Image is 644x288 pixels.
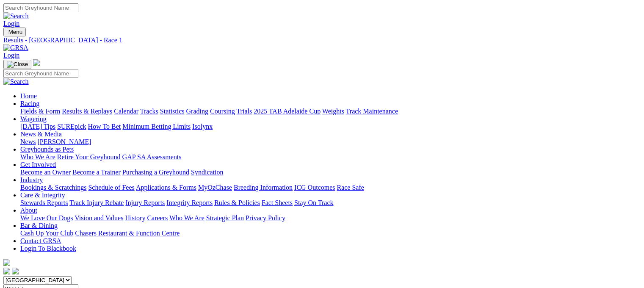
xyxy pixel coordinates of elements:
[236,108,252,115] a: Trials
[3,69,78,78] input: Search
[33,59,40,66] img: logo-grsa-white.png
[125,214,145,222] a: History
[3,20,19,27] a: Login
[206,214,244,222] a: Strategic Plan
[3,12,29,20] img: Search
[3,28,26,36] button: Toggle navigation
[3,60,31,69] button: Toggle navigation
[20,199,641,207] div: Care & Integrity
[337,184,364,191] a: Race Safe
[322,108,344,115] a: Weights
[186,108,208,115] a: Grading
[20,184,86,191] a: Bookings & Scratchings
[20,199,68,206] a: Stewards Reports
[20,237,61,244] a: Contact GRSA
[122,169,189,176] a: Purchasing a Greyhound
[262,199,293,206] a: Fact Sheets
[20,245,76,252] a: Login To Blackbook
[20,100,39,107] a: Racing
[20,184,641,191] div: Industry
[62,108,112,115] a: Results & Replays
[210,108,235,115] a: Coursing
[294,199,333,206] a: Stay On Track
[20,138,36,145] a: News
[246,214,285,222] a: Privacy Policy
[20,222,58,229] a: Bar & Dining
[140,108,158,115] a: Tracks
[114,108,138,115] a: Calendar
[20,108,641,115] div: Racing
[166,199,213,206] a: Integrity Reports
[75,230,180,237] a: Chasers Restaurant & Function Centre
[3,3,78,12] input: Search
[125,199,165,206] a: Injury Reports
[160,108,185,115] a: Statistics
[3,268,10,274] img: facebook.svg
[3,259,10,266] img: logo-grsa-white.png
[37,138,91,145] a: [PERSON_NAME]
[214,199,260,206] a: Rules & Policies
[8,29,22,35] span: Menu
[136,184,196,191] a: Applications & Forms
[20,214,73,222] a: We Love Our Dogs
[20,176,43,183] a: Industry
[12,268,19,274] img: twitter.svg
[20,169,641,176] div: Get Involved
[198,184,232,191] a: MyOzChase
[20,123,55,130] a: [DATE] Tips
[72,169,121,176] a: Become a Trainer
[147,214,168,222] a: Careers
[3,52,19,59] a: Login
[7,61,28,68] img: Close
[20,161,56,168] a: Get Involved
[20,153,55,161] a: Who We Are
[20,230,73,237] a: Cash Up Your Club
[57,153,121,161] a: Retire Your Greyhound
[20,130,62,138] a: News & Media
[88,123,121,130] a: How To Bet
[20,230,641,237] div: Bar & Dining
[122,123,191,130] a: Minimum Betting Limits
[191,169,223,176] a: Syndication
[3,36,641,44] a: Results - [GEOGRAPHIC_DATA] - Race 1
[346,108,398,115] a: Track Maintenance
[3,78,29,86] img: Search
[20,153,641,161] div: Greyhounds as Pets
[75,214,123,222] a: Vision and Values
[254,108,321,115] a: 2025 TAB Adelaide Cup
[20,214,641,222] div: About
[20,108,60,115] a: Fields & Form
[88,184,134,191] a: Schedule of Fees
[20,123,641,130] div: Wagering
[192,123,213,130] a: Isolynx
[122,153,182,161] a: GAP SA Assessments
[20,138,641,146] div: News & Media
[169,214,205,222] a: Who We Are
[234,184,293,191] a: Breeding Information
[69,199,124,206] a: Track Injury Rebate
[20,191,65,199] a: Care & Integrity
[20,92,37,100] a: Home
[294,184,335,191] a: ICG Outcomes
[20,115,47,122] a: Wagering
[20,207,37,214] a: About
[57,123,86,130] a: SUREpick
[3,44,28,52] img: GRSA
[20,146,74,153] a: Greyhounds as Pets
[20,169,71,176] a: Become an Owner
